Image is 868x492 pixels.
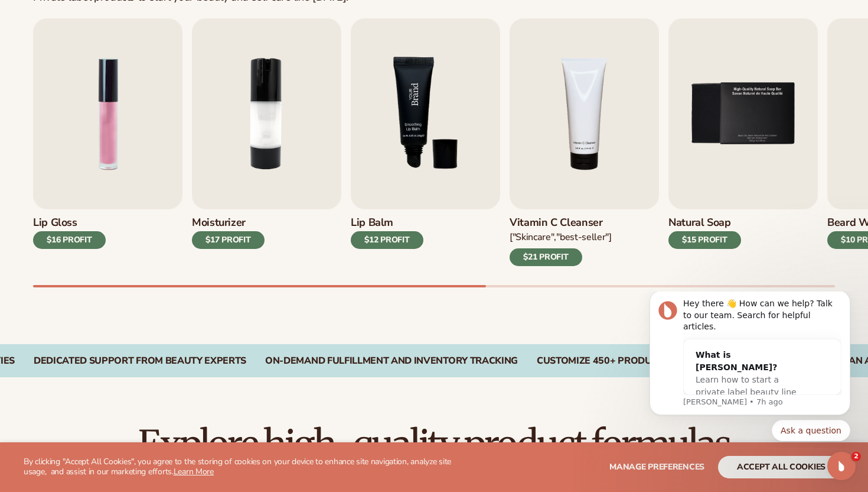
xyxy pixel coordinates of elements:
[537,355,670,367] div: CUSTOMIZE 450+ PRODUCTS
[510,216,612,229] h3: Vitamin C Cleanser
[351,18,500,266] a: 3 / 9
[174,466,214,477] a: Learn More
[34,355,246,367] div: Dedicated Support From Beauty Experts
[510,18,659,266] a: 4 / 9
[609,456,704,478] button: Manage preferences
[33,18,182,266] a: 1 / 9
[351,231,423,249] div: $12 PROFIT
[27,9,45,28] img: Profile image for Lee
[192,18,341,266] a: 2 / 9
[632,292,868,448] iframe: Intercom notifications message
[64,57,174,82] div: What is [PERSON_NAME]?
[192,231,265,249] div: $17 PROFIT
[64,83,165,118] span: Learn how to start a private label beauty line with [PERSON_NAME]
[668,216,741,229] h3: Natural Soap
[24,457,461,477] p: By clicking "Accept All Cookies", you agree to the storing of cookies on your device to enhance s...
[51,7,210,41] div: Hey there 👋 How can we help? Talk to our team. Search for helpful articles.
[265,355,518,367] div: On-Demand Fulfillment and Inventory Tracking
[351,216,423,229] h3: Lip Balm
[33,231,106,249] div: $16 PROFIT
[668,18,818,266] a: 5 / 9
[18,128,218,150] div: Quick reply options
[51,7,210,103] div: Message content
[51,105,210,116] p: Message from Lee, sent 7h ago
[668,231,741,249] div: $15 PROFIT
[192,216,265,229] h3: Moisturizer
[33,216,106,229] h3: Lip Gloss
[609,461,704,472] span: Manage preferences
[351,18,500,209] img: Shopify Image 7
[851,452,861,461] span: 2
[510,231,612,244] div: ["Skincare","Best-seller"]
[33,425,835,464] h2: Explore high-quality product formulas
[52,48,185,129] div: What is [PERSON_NAME]?Learn how to start a private label beauty line with [PERSON_NAME]
[827,452,856,480] iframe: Intercom live chat
[510,248,582,266] div: $21 PROFIT
[140,128,218,150] button: Quick reply: Ask a question
[718,456,844,478] button: accept all cookies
